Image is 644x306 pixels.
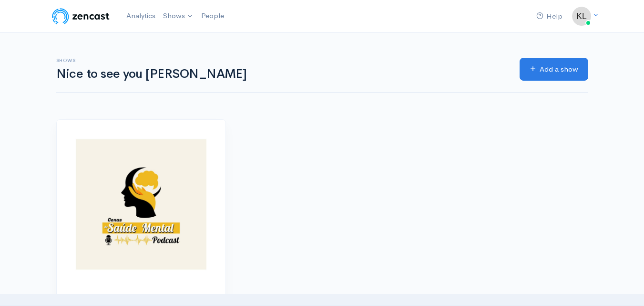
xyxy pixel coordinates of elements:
[57,120,225,289] img: Cenas de Saúde Mental Podcast
[123,6,159,26] a: Analytics
[56,58,508,63] h6: Shows
[520,58,588,81] a: Add a show
[56,67,508,81] h1: Nice to see you [PERSON_NAME]
[197,6,228,26] a: People
[532,6,566,27] a: Help
[612,274,634,296] iframe: gist-messenger-bubble-iframe
[51,7,111,26] img: ZenCast Logo
[159,6,197,27] a: Shows
[572,7,591,26] img: ...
